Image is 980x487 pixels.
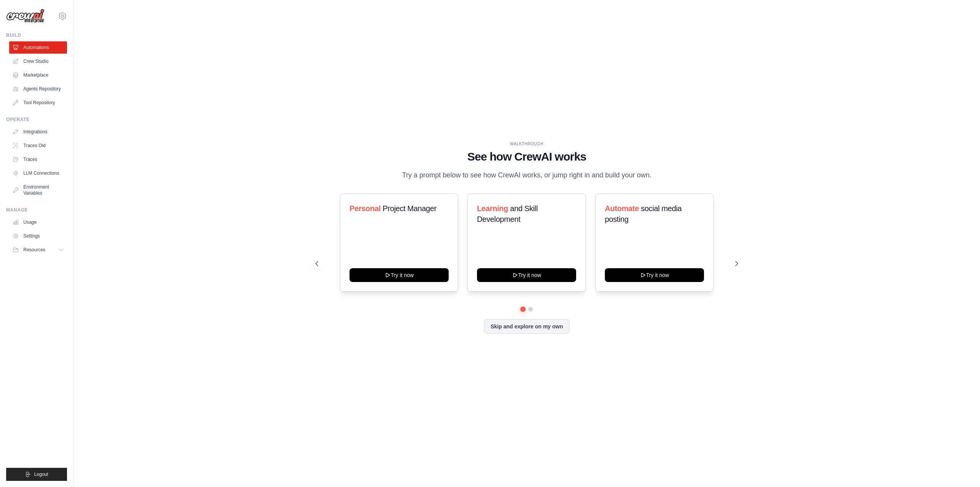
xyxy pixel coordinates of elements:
span: Project Manager [382,204,436,213]
a: Usage [9,216,67,228]
span: Personal [350,204,381,213]
h1: See how CrewAI works [315,150,738,164]
a: Automations [9,41,67,54]
a: Crew Studio [9,55,67,67]
button: Skip and explore on my own [484,319,569,334]
a: Settings [9,230,67,242]
span: Learning [477,204,508,213]
img: Logo [6,9,44,23]
a: Environment Variables [9,181,67,199]
p: Try a prompt below to see how CrewAI works, or jump right in and build your own. [398,170,655,181]
a: Marketplace [9,69,67,81]
a: Traces Old [9,139,67,152]
div: WALKTHROUGH [315,141,738,147]
a: LLM Connections [9,167,67,179]
button: Try it now [605,268,704,282]
button: Logout [6,468,67,481]
button: Try it now [350,268,449,282]
span: and Skill Development [477,204,537,223]
div: Operate [6,116,67,123]
span: Logout [34,471,48,477]
a: Traces [9,153,67,166]
span: social media posting [605,204,682,223]
button: Try it now [477,268,576,282]
button: Resources [9,244,67,256]
span: Automate [605,204,639,213]
span: Resources [23,247,45,253]
a: Tool Repository [9,97,67,109]
div: Manage [6,207,67,213]
div: Build [6,32,67,38]
a: Integrations [9,126,67,138]
a: Agents Repository [9,83,67,95]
